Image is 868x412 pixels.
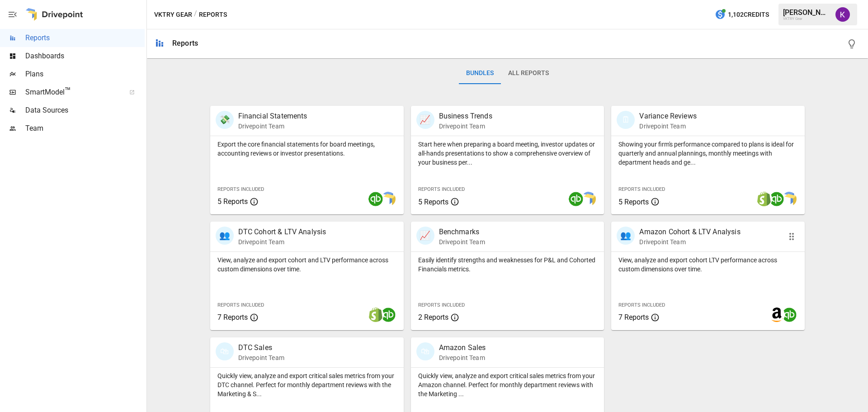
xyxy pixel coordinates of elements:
div: 💸 [216,111,234,129]
span: 5 Reports [618,198,649,206]
span: ™ [65,85,71,97]
button: 1,102Credits [711,6,773,23]
p: Drivepoint Team [238,353,284,362]
span: 5 Reports [418,198,448,206]
button: All Reports [501,62,556,84]
img: quickbooks [782,308,797,322]
p: Easily identify strengths and weaknesses for P&L and Cohorted Financials metrics. [418,256,597,274]
p: Drivepoint Team [439,353,486,362]
img: quickbooks [569,192,583,206]
p: Benchmarks [439,227,485,237]
button: VKTRY Gear [154,9,192,20]
p: Drivepoint Team [439,122,492,131]
p: Business Trends [439,111,492,122]
span: 2 Reports [418,313,448,322]
span: 7 Reports [217,313,248,322]
span: 1,102 Credits [728,9,769,20]
div: VKTRY Gear [783,17,830,21]
span: Data Sources [25,105,145,116]
div: 🗓 [617,111,635,129]
div: [PERSON_NAME] [783,8,830,17]
span: Reports Included [418,186,465,192]
span: SmartModel [25,87,119,98]
div: 📈 [416,227,434,245]
div: 👥 [216,227,234,245]
p: Amazon Cohort & LTV Analysis [639,227,740,237]
div: 📈 [416,111,434,129]
p: View, analyze and export cohort LTV performance across custom dimensions over time. [618,256,797,274]
p: DTC Cohort & LTV Analysis [238,227,326,237]
img: Kevin Radziewicz [835,7,850,22]
p: Drivepoint Team [238,122,307,131]
div: Reports [172,39,198,47]
div: 🛍 [416,342,434,360]
p: Amazon Sales [439,342,486,353]
p: Drivepoint Team [238,237,326,246]
span: Reports Included [217,302,264,308]
p: Quickly view, analyze and export critical sales metrics from your DTC channel. Perfect for monthl... [217,371,396,398]
div: / [194,9,197,20]
img: quickbooks [381,308,396,322]
span: Dashboards [25,51,145,62]
p: Financial Statements [238,111,307,122]
img: smart model [782,192,797,206]
img: shopify [757,192,771,206]
button: Kevin Radziewicz [830,2,855,27]
p: View, analyze and export cohort and LTV performance across custom dimensions over time. [217,256,396,274]
span: Team [25,123,145,134]
div: 🛍 [216,342,234,360]
p: Export the core financial statements for board meetings, accounting reviews or investor presentat... [217,140,396,158]
span: Reports Included [418,302,465,308]
p: Drivepoint Team [639,122,696,131]
span: 5 Reports [217,197,248,206]
span: Reports Included [217,186,264,192]
img: smart model [381,192,396,206]
div: 👥 [617,227,635,245]
p: DTC Sales [238,342,284,353]
img: quickbooks [368,192,383,206]
p: Drivepoint Team [639,237,740,246]
p: Variance Reviews [639,111,696,122]
span: Reports Included [618,186,665,192]
p: Quickly view, analyze and export critical sales metrics from your Amazon channel. Perfect for mon... [418,371,597,398]
span: 7 Reports [618,313,649,322]
img: quickbooks [769,192,784,206]
img: amazon [769,308,784,322]
p: Drivepoint Team [439,237,485,246]
p: Start here when preparing a board meeting, investor updates or all-hands presentations to show a ... [418,140,597,167]
img: smart model [581,192,596,206]
span: Reports [25,33,145,43]
button: Bundles [459,62,501,84]
img: shopify [368,308,383,322]
span: Plans [25,69,145,80]
span: Reports Included [618,302,665,308]
p: Showing your firm's performance compared to plans is ideal for quarterly and annual plannings, mo... [618,140,797,167]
